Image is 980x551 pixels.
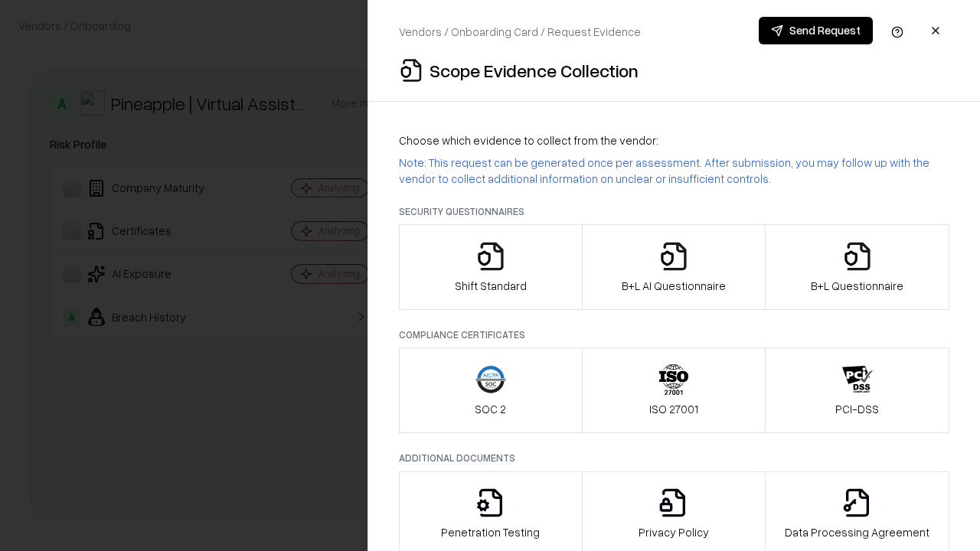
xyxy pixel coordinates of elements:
button: Send Request [759,17,873,44]
p: Penetration Testing [441,524,540,540]
p: Note: This request can be generated once per assessment. After submission, you may follow up with... [399,155,949,187]
p: Data Processing Agreement [785,524,929,540]
button: B+L AI Questionnaire [582,224,766,310]
p: SOC 2 [475,401,506,417]
p: Choose which evidence to collect from the vendor: [399,132,949,148]
p: B+L AI Questionnaire [622,278,726,294]
button: ISO 27001 [582,347,766,433]
p: ISO 27001 [649,401,698,417]
p: Privacy Policy [639,524,709,540]
button: B+L Questionnaire [765,224,949,310]
p: Security Questionnaires [399,205,949,218]
button: PCI-DSS [765,347,949,433]
p: Additional Documents [399,452,949,465]
p: B+L Questionnaire [811,278,903,294]
p: Shift Standard [455,278,527,294]
p: Compliance Certificates [399,328,949,341]
p: Vendors / Onboarding Card / Request Evidence [399,24,641,40]
button: Shift Standard [399,224,583,310]
p: Scope Evidence Collection [430,58,639,83]
button: SOC 2 [399,347,583,433]
p: PCI-DSS [835,401,879,417]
